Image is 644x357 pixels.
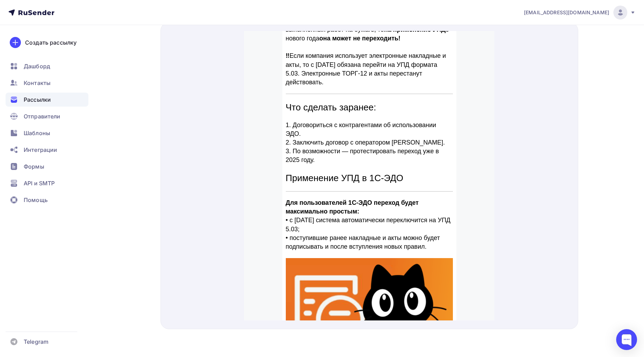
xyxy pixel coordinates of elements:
[24,196,48,204] span: Помощь
[524,9,609,16] span: [EMAIL_ADDRESS][DOMAIN_NAME]
[24,337,48,346] span: Telegram
[24,146,57,154] span: Интеграции
[42,141,209,153] p: Применение УПД в 1С-ЭДО
[24,129,50,137] span: Шаблоны
[524,6,636,20] a: [EMAIL_ADDRESS][DOMAIN_NAME]
[24,112,61,121] span: Отправители
[6,109,88,123] a: Отправители
[42,21,209,56] p: Если компания использует электронные накладные и акты, то с [DATE] обязана перейти на УПД формата...
[42,63,209,63] table: divider
[42,168,209,220] p: • с [DATE] система автоматически переключится на УПД 5.03; • поступившие ранее накладные и акты м...
[42,21,46,28] strong: ‼
[24,162,44,171] span: Формы
[24,79,50,87] span: Контакты
[6,59,88,73] a: Дашборд
[42,90,209,134] p: 1. Договориться с контрагентами об использовании ЭДО. 2. Заключить договор с оператором [PERSON_N...
[24,95,51,104] span: Рассылки
[25,38,77,47] div: Создать рассылку
[6,76,88,90] a: Контакты
[42,70,209,83] p: Что сделать заранее:
[42,168,175,184] strong: Для пользователей 1С-ЭДО переход будет максимально простым:
[6,93,88,107] a: Рассылки
[24,62,50,70] span: Дашборд
[24,179,55,187] span: API и SMTP
[6,126,88,140] a: Шаблоны
[6,160,88,173] a: Формы
[75,4,156,11] strong: она может не переходить!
